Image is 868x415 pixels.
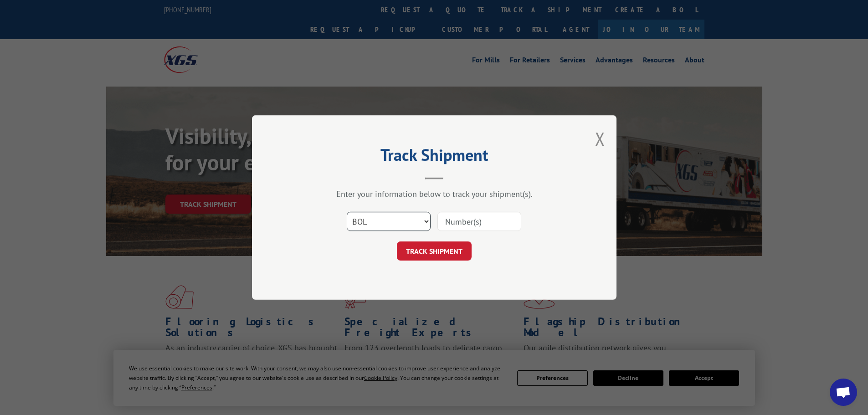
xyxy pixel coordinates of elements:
button: Close modal [595,127,605,151]
h2: Track Shipment [298,149,571,166]
a: Open chat [830,379,857,406]
input: Number(s) [437,212,521,231]
button: TRACK SHIPMENT [397,241,472,261]
div: Enter your information below to track your shipment(s). [298,189,571,199]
